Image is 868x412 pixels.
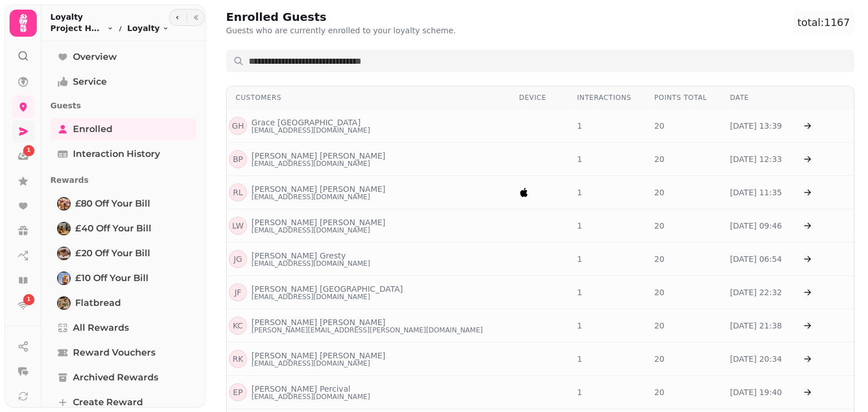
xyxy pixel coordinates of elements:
p: Rewards [50,170,197,190]
p: Guests [50,95,197,116]
a: 1 [12,294,34,317]
img: £40 off your bill [58,223,70,234]
div: 1 [577,253,636,265]
div: Interactions [577,93,636,102]
img: £20 off your bill [58,248,70,259]
span: Interaction History [73,147,160,161]
div: [DATE] 19:40 [730,387,787,398]
p: [PERSON_NAME] [PERSON_NAME] [251,183,385,195]
div: 1 [577,387,636,398]
a: JF[PERSON_NAME] [GEOGRAPHIC_DATA][EMAIL_ADDRESS][DOMAIN_NAME] [229,283,403,301]
div: 20 [654,287,712,298]
div: 20 [654,120,712,132]
nav: breadcrumb [50,23,169,34]
div: [DATE] 12:33 [730,154,787,165]
span: Reward Vouchers [73,346,155,360]
div: 1 [577,154,636,165]
div: Customers [236,93,501,102]
div: 20 [654,353,712,365]
a: LW[PERSON_NAME] [PERSON_NAME][EMAIL_ADDRESS][DOMAIN_NAME] [229,217,385,235]
p: [PERSON_NAME] Gresty [251,250,346,261]
a: KC[PERSON_NAME] [PERSON_NAME][PERSON_NAME][EMAIL_ADDRESS][PERSON_NAME][DOMAIN_NAME] [229,317,483,335]
div: 1 [577,353,636,365]
a: All Rewards [50,317,197,339]
div: 1 [577,320,636,331]
span: Archived Rewards [73,371,158,384]
div: Points Total [654,93,712,102]
div: 20 [654,187,712,198]
p: [EMAIL_ADDRESS][DOMAIN_NAME] [251,159,370,168]
p: [EMAIL_ADDRESS][DOMAIN_NAME] [251,392,370,401]
div: 1 [577,187,636,198]
a: RK[PERSON_NAME] [PERSON_NAME][EMAIL_ADDRESS][DOMAIN_NAME] [229,350,385,368]
a: Reward Vouchers [50,341,197,364]
p: [EMAIL_ADDRESS][DOMAIN_NAME] [251,226,370,235]
a: JG[PERSON_NAME] Gresty[EMAIL_ADDRESS][DOMAIN_NAME] [229,250,370,268]
p: K C [233,320,243,331]
img: £10 off your bill [58,273,70,284]
a: EP[PERSON_NAME] Percival[EMAIL_ADDRESS][DOMAIN_NAME] [229,383,370,401]
p: E P [233,387,242,398]
a: Interaction History [50,143,197,165]
div: total: 1167 [793,10,854,35]
span: £10 off your bill [75,271,149,285]
span: £20 off your bill [75,247,150,260]
span: 1 [27,147,31,155]
a: £80 off your bill £80 off your bill [50,192,197,215]
p: L W [232,220,244,231]
div: [DATE] 06:54 [730,253,787,265]
p: J F [235,287,241,298]
div: Date [730,93,787,102]
div: 1 [577,120,636,132]
div: 20 [654,253,712,265]
p: Grace [GEOGRAPHIC_DATA] [251,117,361,128]
p: [PERSON_NAME] [PERSON_NAME] [251,317,385,328]
p: [EMAIL_ADDRESS][DOMAIN_NAME] [251,359,370,368]
a: £20 off your bill £20 off your bill [50,242,197,265]
p: [PERSON_NAME][EMAIL_ADDRESS][PERSON_NAME][DOMAIN_NAME] [251,326,483,335]
a: 1 [12,145,34,168]
a: Enrolled [50,118,197,141]
button: Loyalty [127,23,169,34]
span: Service [73,75,107,89]
div: 20 [654,387,712,398]
img: Flatbread [58,297,70,309]
a: Archived Rewards [50,366,197,389]
p: [PERSON_NAME] [PERSON_NAME] [251,350,385,361]
p: [EMAIL_ADDRESS][DOMAIN_NAME] [251,126,370,135]
p: [PERSON_NAME] Percival [251,383,350,395]
p: R L [233,187,243,198]
a: GHGrace [GEOGRAPHIC_DATA][EMAIL_ADDRESS][DOMAIN_NAME] [229,117,370,135]
span: Project House [50,23,105,34]
a: RL[PERSON_NAME] [PERSON_NAME][EMAIL_ADDRESS][DOMAIN_NAME] [229,183,385,201]
p: [EMAIL_ADDRESS][DOMAIN_NAME] [251,192,370,201]
p: [PERSON_NAME] [PERSON_NAME] [251,217,385,228]
span: Create reward [73,396,143,409]
a: BP[PERSON_NAME] [PERSON_NAME][EMAIL_ADDRESS][DOMAIN_NAME] [229,150,385,168]
span: £80 off your bill [75,197,150,211]
h2: Loyalty [50,11,169,23]
div: [DATE] 09:46 [730,220,787,231]
button: Project House [50,23,114,34]
span: £40 off your bill [75,222,151,235]
img: £80 off your bill [58,198,70,209]
p: B P [233,154,243,165]
div: [DATE] 20:34 [730,353,787,365]
div: 20 [654,154,712,165]
a: £10 off your bill £10 off your bill [50,267,197,290]
a: Service [50,71,197,93]
span: Enrolled [73,122,112,136]
a: FlatbreadFlatbread [50,292,197,314]
span: 1 [27,296,31,304]
p: J G [234,253,242,265]
div: 1 [577,220,636,231]
span: Overview [73,50,117,64]
div: [DATE] 22:32 [730,287,787,298]
p: Guests who are currently enrolled to your loyalty scheme. [226,25,456,36]
p: R K [233,353,244,365]
span: All Rewards [73,321,129,335]
a: £40 off your bill £40 off your bill [50,217,197,240]
div: Device [519,93,559,102]
a: Overview [50,46,197,68]
span: Flatbread [75,296,121,310]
